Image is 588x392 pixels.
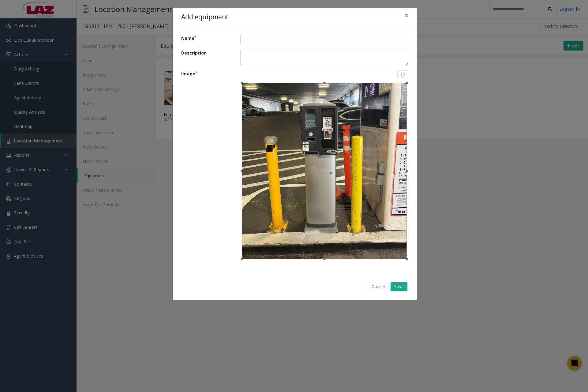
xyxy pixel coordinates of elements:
button: Close [400,8,413,23]
button: Cancel [368,282,389,291]
label: Description [177,50,236,64]
button: Save [391,282,407,291]
h4: Add equipment [181,12,229,22]
span: × [405,11,408,20]
img: rotate [400,72,405,77]
label: Image [177,70,236,258]
label: Name [177,35,236,43]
